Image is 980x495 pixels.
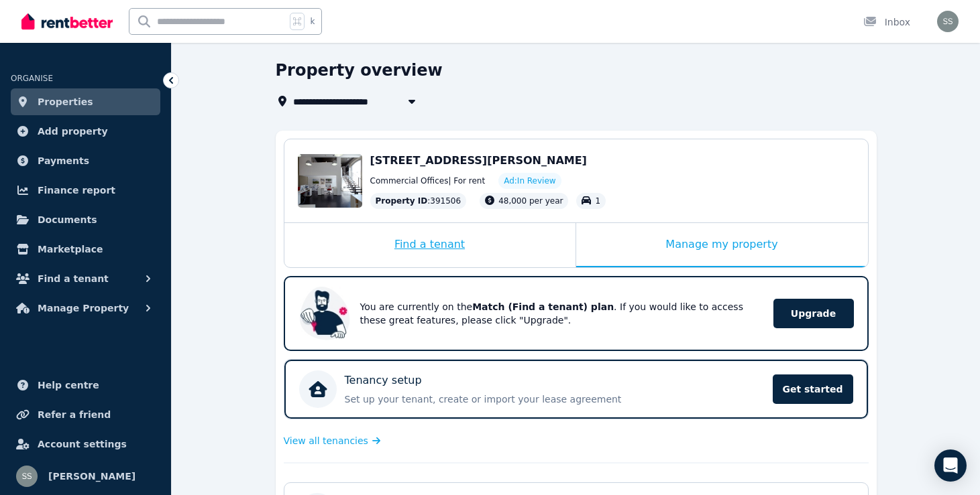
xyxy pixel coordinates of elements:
h1: Property overview [276,60,443,81]
div: Find a tenant [284,223,576,267]
a: Payments [11,147,160,174]
span: Account settings [38,436,127,452]
a: Refer a friend [11,401,160,428]
span: Help centre [38,377,99,393]
span: Upgrade [773,299,854,328]
span: ORGANISE [11,74,53,83]
span: Ad: In Review [504,175,555,186]
a: Tenancy setupSet up your tenant, create or import your lease agreementGet started [284,360,868,419]
div: Inbox [863,15,910,29]
span: Payments [38,153,89,169]
a: Add property [11,118,160,145]
img: Shannon Stoddart [16,466,38,487]
img: RentBetter [21,11,113,31]
a: Finance report [11,177,160,204]
button: Find a tenant [11,265,160,292]
div: Manage my property [576,223,868,267]
span: Commercial Offices | For rent [370,175,486,186]
a: Properties [11,88,160,115]
span: 48,000 per year [498,196,563,206]
a: Marketplace [11,236,160,263]
span: View all tenancies [284,434,368,447]
b: Match (Find a tenant) plan [472,301,614,312]
span: Properties [38,94,93,110]
span: Get started [773,374,853,404]
img: Shannon Stoddart [937,11,959,32]
span: k [310,16,315,27]
div: Open Intercom Messenger [934,449,967,482]
span: [PERSON_NAME] [48,468,135,484]
a: Help centre [11,372,160,399]
button: Manage Property [11,295,160,322]
span: [STREET_ADDRESS][PERSON_NAME] [370,154,587,167]
p: You are currently on the . If you would like to access these great features, please click "Upgrade". [360,300,755,327]
span: Property ID [376,196,428,206]
span: Finance report [38,182,115,198]
p: Tenancy setup [345,372,422,388]
p: Set up your tenant, create or import your lease agreement [345,393,765,406]
a: Documents [11,206,160,233]
span: Documents [38,212,97,228]
span: Refer a friend [38,407,111,423]
a: View all tenancies [284,434,381,447]
span: Marketplace [38,241,103,257]
span: Add property [38,123,108,139]
span: 1 [595,196,600,206]
a: Account settings [11,431,160,457]
img: Upgrade RentBetter plan [298,287,352,340]
div: : 391506 [370,193,467,209]
span: Find a tenant [38,271,109,287]
span: Manage Property [38,300,129,316]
